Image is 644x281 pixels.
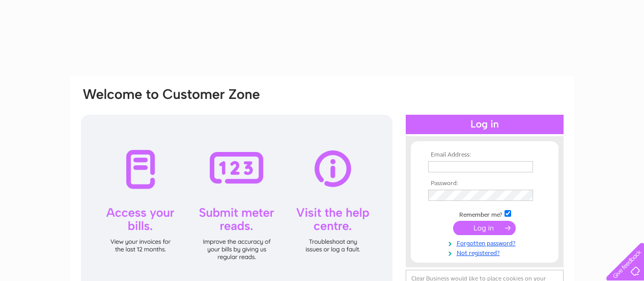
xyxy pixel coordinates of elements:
th: Email Address: [426,151,544,159]
a: Not registered? [428,247,544,257]
th: Password: [426,180,544,187]
a: Forgotten password? [428,238,544,247]
td: Remember me? [426,209,544,219]
input: Submit [453,221,516,235]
